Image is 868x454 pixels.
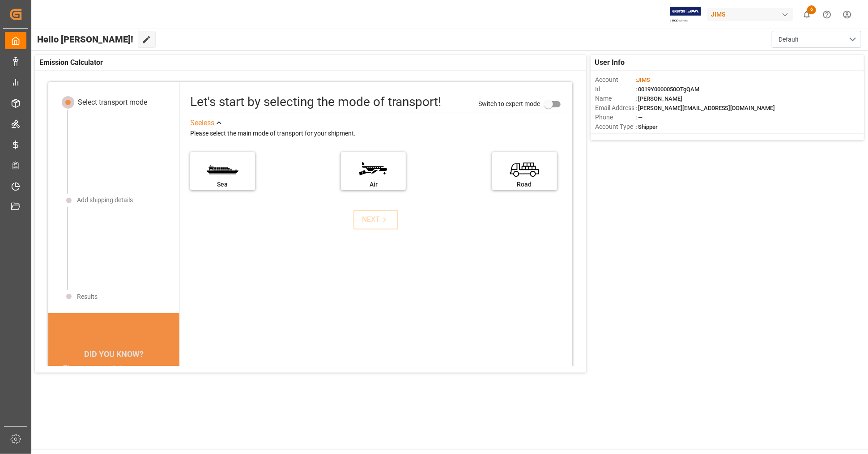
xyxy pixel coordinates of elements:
[345,180,401,189] div: Air
[595,57,625,68] span: User Info
[595,122,635,132] span: Account Type
[595,85,635,94] span: Id
[595,75,635,85] span: Account
[39,57,103,68] span: Emission Calculator
[353,210,398,229] button: NEXT
[779,35,799,44] span: Default
[635,86,699,93] span: : 0019Y0000050OTgQAM
[595,113,635,122] span: Phone
[190,118,214,128] div: See less
[48,363,61,438] button: previous slide / item
[59,363,169,428] div: The energy needed to power one large container ship across the ocean in a single day is the same ...
[797,4,817,25] button: show 6 new notifications
[635,114,642,121] span: : —
[77,195,133,205] div: Add shipping details
[595,94,635,103] span: Name
[497,180,553,189] div: Road
[167,363,179,438] button: next slide / item
[707,6,797,23] button: JIMS
[772,31,861,48] button: open menu
[637,76,650,83] span: JIMS
[707,8,793,21] div: JIMS
[635,76,650,83] span: :
[807,5,816,14] span: 6
[78,97,147,108] div: Select transport mode
[77,292,98,301] div: Results
[635,105,775,111] span: : [PERSON_NAME][EMAIL_ADDRESS][DOMAIN_NAME]
[37,31,133,48] span: Hello [PERSON_NAME]!
[190,93,441,111] div: Let's start by selecting the mode of transport!
[595,103,635,113] span: Email Address
[817,4,837,25] button: Help Center
[195,180,251,189] div: Sea
[478,100,540,107] span: Switch to expert mode
[362,214,389,225] div: NEXT
[670,7,701,22] img: Exertis%20JAM%20-%20Email%20Logo.jpg_1722504956.jpg
[635,123,658,130] span: : Shipper
[635,95,682,102] span: : [PERSON_NAME]
[48,344,179,363] div: DID YOU KNOW?
[190,128,566,139] div: Please select the main mode of transport for your shipment.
